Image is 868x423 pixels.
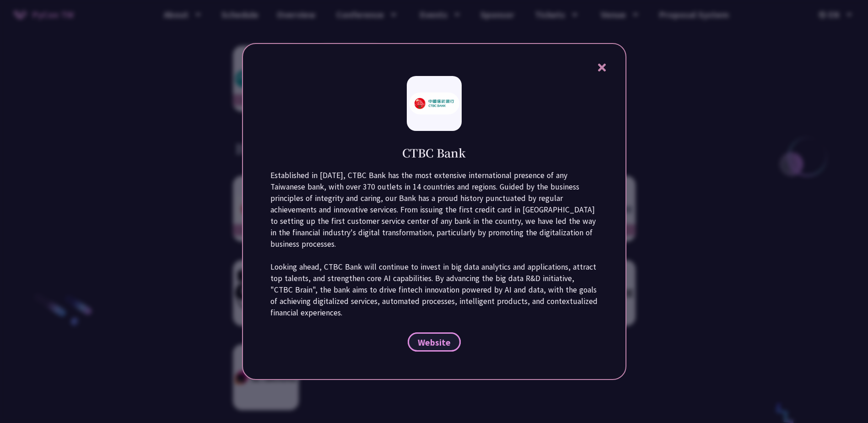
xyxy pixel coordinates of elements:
[408,332,461,352] a: Website
[418,336,451,348] span: Website
[270,170,598,319] p: Established in [DATE], CTBC Bank has the most extensive international presence of any Taiwanese b...
[402,145,466,161] h1: CTBC Bank
[409,92,459,114] img: photo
